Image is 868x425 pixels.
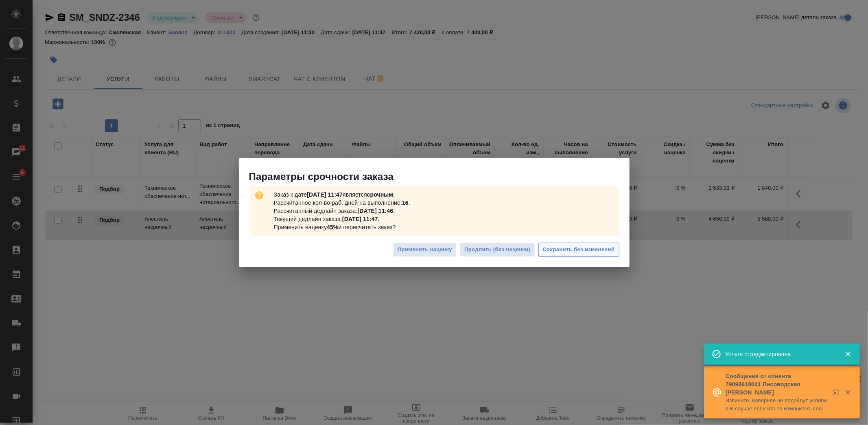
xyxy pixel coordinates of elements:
[402,199,409,206] b: 16
[725,350,833,358] div: Услуга отредактирована
[460,243,535,257] button: Продлить (без наценки)
[358,208,394,214] b: [DATE] 11:46
[464,245,530,254] span: Продлить (без наценки)
[840,351,856,358] button: Закрыть
[249,170,630,183] p: Параметры срочности заказа
[398,245,452,254] span: Применить наценку
[327,224,338,230] b: 45%
[367,191,393,198] b: срочным
[828,384,847,404] button: Открыть в новой вкладке
[271,187,413,234] p: Заказ к дате является . Рассчитанное кол-во раб. дней на выполнение: . Рассчитанный дедлайн заказ...
[538,243,619,257] button: Сохранить без изменений
[726,397,827,413] p: Извините, наверное не подойдут условия В случае если что то изменится, сообщу
[726,372,827,397] p: Сообщение от клиента 79098618041 Лисоводская [PERSON_NAME]
[543,245,615,254] span: Сохранить без изменений
[342,216,378,222] b: [DATE] 11:47
[307,191,343,198] b: [DATE] 11:47
[840,389,856,396] button: Закрыть
[393,243,457,257] button: Применить наценку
